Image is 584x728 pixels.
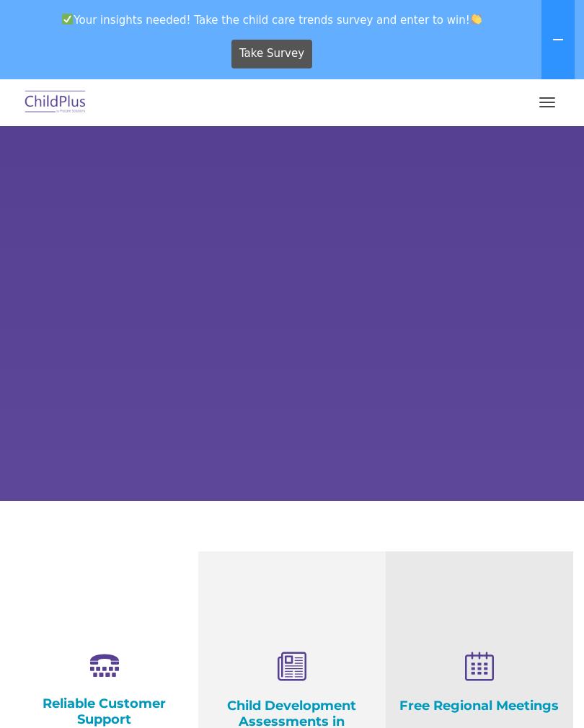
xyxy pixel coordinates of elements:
[22,696,187,727] h4: Reliable Customer Support
[239,41,304,66] span: Take Survey
[397,698,562,714] h4: Free Regional Meetings
[6,6,539,34] span: Your insights needed! Take the child care trends survey and enter to win!
[231,40,313,68] a: Take Survey
[22,86,89,120] img: ChildPlus by Procare Solutions
[62,14,73,25] img: ✅
[471,14,482,25] img: 👏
